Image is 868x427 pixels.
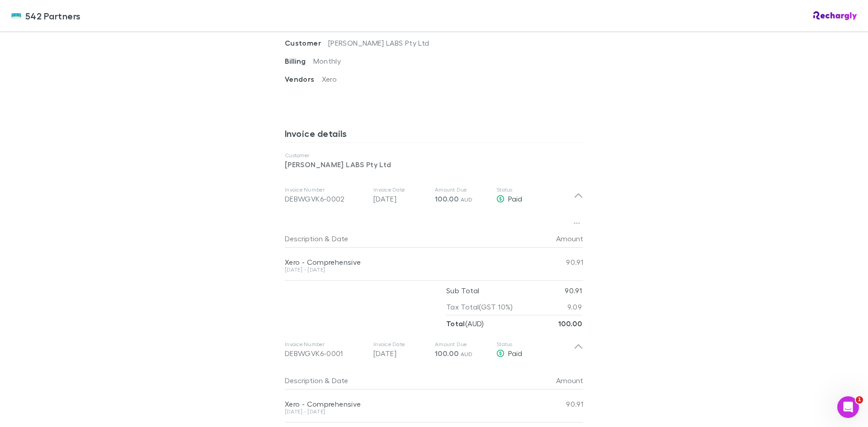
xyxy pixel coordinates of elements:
[373,341,428,348] p: Invoice Date
[435,194,458,203] span: 100.00
[373,348,428,359] p: [DATE]
[332,230,348,248] button: Date
[837,396,859,418] iframe: Intercom live chat
[285,258,529,267] div: Xero - Comprehensive
[496,186,574,193] p: Status
[373,193,428,204] p: [DATE]
[285,371,323,389] button: Description
[278,177,590,213] div: Invoice NumberDEBWGVK6-0002Invoice Date[DATE]Amount Due100.00 AUDStatusPaid
[285,230,525,248] div: &
[373,186,428,193] p: Invoice Date
[285,348,366,359] div: DEBWGVK6-0001
[285,399,529,408] div: Xero - Comprehensive
[285,267,529,272] div: [DATE] - [DATE]
[332,371,348,389] button: Date
[529,248,583,277] div: 90.91
[856,396,863,404] span: 1
[285,159,583,170] p: [PERSON_NAME] LABS Pty Ltd
[558,319,582,328] strong: 100.00
[25,9,81,23] span: 542 Partners
[285,230,323,248] button: Description
[813,11,857,20] img: Rechargly Logo
[529,389,583,418] div: 90.91
[313,56,341,65] span: Monthly
[285,38,328,47] span: Customer
[285,371,525,389] div: &
[446,319,465,328] strong: Total
[285,193,366,204] div: DEBWGVK6-0002
[567,299,582,315] p: 9.09
[435,341,489,348] p: Amount Due
[446,315,484,332] p: ( AUD )
[446,282,479,299] p: Sub Total
[508,349,522,357] span: Paid
[435,186,489,193] p: Amount Due
[278,332,590,368] div: Invoice NumberDEBWGVK6-0001Invoice Date[DATE]Amount Due100.00 AUDStatusPaid
[565,282,582,299] p: 90.91
[285,341,366,348] p: Invoice Number
[285,152,583,159] p: Customer
[285,75,322,84] span: Vendors
[285,56,313,66] span: Billing
[435,349,458,358] span: 100.00
[461,196,473,203] span: AUD
[508,194,522,203] span: Paid
[496,341,574,348] p: Status
[461,351,473,357] span: AUD
[446,299,513,315] p: Tax Total (GST 10%)
[285,186,366,193] p: Invoice Number
[285,128,583,142] h3: Invoice details
[11,10,22,21] img: 542 Partners's Logo
[322,75,337,83] span: Xero
[285,409,529,414] div: [DATE] - [DATE]
[328,38,429,47] span: [PERSON_NAME] LABS Pty Ltd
